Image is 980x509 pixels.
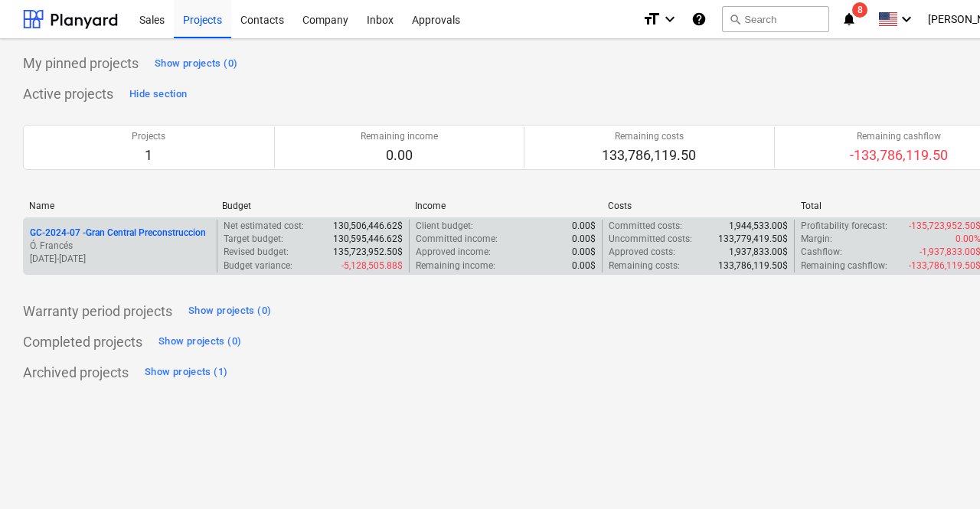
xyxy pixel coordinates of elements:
i: keyboard_arrow_down [897,10,916,28]
div: Show projects (1) [145,364,227,381]
p: Remaining costs : [609,259,680,272]
p: Profitability forecast : [801,220,887,233]
p: Revised budget : [224,246,289,259]
p: 133,786,119.50$ [718,259,788,272]
p: Remaining costs [602,130,696,143]
i: format_size [642,10,661,28]
button: Show projects (1) [141,361,231,385]
p: Archived projects [23,364,129,382]
p: Client budget : [416,220,473,233]
p: 130,506,446.62$ [333,220,403,233]
div: GC-2024-07 -Gran Central PreconstruccionÓ. Francés[DATE]-[DATE] [30,227,211,266]
p: 0.00$ [572,246,596,259]
button: Hide section [126,82,191,106]
span: 8 [852,2,867,18]
p: 135,723,952.50$ [333,246,403,259]
p: Approved income : [416,246,491,259]
div: Costs [608,201,789,211]
p: Budget variance : [224,259,292,272]
p: 1 [132,146,165,165]
div: Name [29,201,210,211]
p: 0.00$ [572,220,596,233]
p: -5,128,505.88$ [341,259,403,272]
p: 0.00$ [572,259,596,272]
span: search [729,13,741,25]
p: 1,937,833.00$ [729,246,788,259]
p: 133,779,419.50$ [718,233,788,246]
p: 130,595,446.62$ [333,233,403,246]
p: Remaining cashflow : [801,259,887,272]
i: Knowledge base [691,10,707,28]
p: 0.00$ [572,233,596,246]
p: Remaining income : [416,259,495,272]
button: Show projects (0) [155,330,245,354]
div: Show projects (0) [188,302,271,320]
iframe: Chat Widget [903,436,980,509]
p: 1,944,533.00$ [729,220,788,233]
p: Completed projects [23,333,142,351]
div: Show projects (0) [158,333,241,351]
p: Target budget : [224,233,283,246]
p: 0.00 [361,146,438,165]
p: Warranty period projects [23,302,172,321]
p: My pinned projects [23,54,139,73]
p: Committed income : [416,233,498,246]
p: Committed costs : [609,220,682,233]
div: Show projects (0) [155,55,237,73]
p: Remaining income [361,130,438,143]
p: Remaining cashflow [850,130,948,143]
p: GC-2024-07 - Gran Central Preconstruccion [30,227,206,240]
button: Show projects (0) [151,51,241,76]
p: Uncommitted costs : [609,233,692,246]
p: Projects [132,130,165,143]
div: Budget [222,201,403,211]
p: Net estimated cost : [224,220,304,233]
div: Widget de chat [903,436,980,509]
div: Income [415,201,596,211]
button: Show projects (0) [185,299,275,324]
p: -133,786,119.50 [850,146,948,165]
i: notifications [841,10,857,28]
p: Margin : [801,233,832,246]
button: Search [722,6,829,32]
p: Active projects [23,85,113,103]
i: keyboard_arrow_down [661,10,679,28]
p: Cashflow : [801,246,842,259]
p: [DATE] - [DATE] [30,253,211,266]
div: Hide section [129,86,187,103]
p: Ó. Francés [30,240,211,253]
p: 133,786,119.50 [602,146,696,165]
p: Approved costs : [609,246,675,259]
